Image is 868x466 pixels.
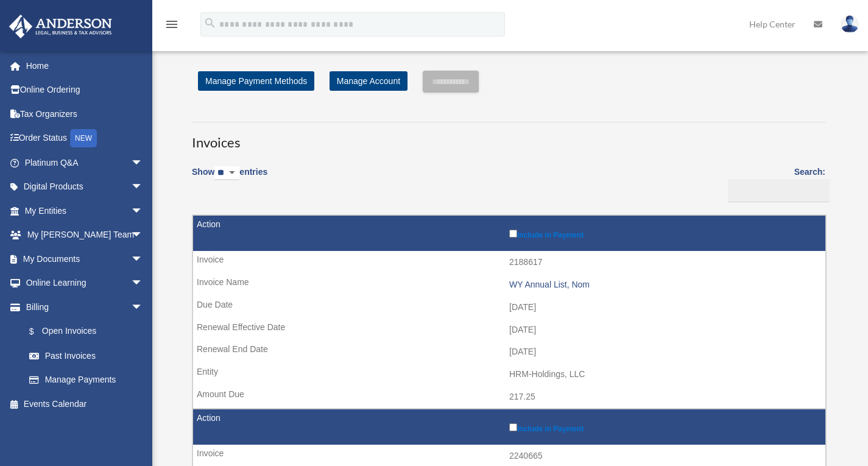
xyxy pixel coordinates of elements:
[193,386,825,409] td: 217.25
[192,122,825,152] h3: Invoices
[9,150,161,175] a: Platinum Q&Aarrow_drop_down
[330,71,408,91] a: Manage Account
[131,150,155,175] span: arrow_drop_down
[9,392,161,416] a: Events Calendar
[9,54,161,78] a: Home
[131,271,155,296] span: arrow_drop_down
[9,295,155,319] a: Billingarrow_drop_down
[17,344,155,368] a: Past Invoices
[131,175,155,200] span: arrow_drop_down
[17,368,155,392] a: Manage Payments
[509,230,517,238] input: Include in Payment
[193,296,825,319] td: [DATE]
[5,15,116,38] img: Anderson Advisors Platinum Portal
[9,247,161,271] a: My Documentsarrow_drop_down
[9,223,161,247] a: My [PERSON_NAME] Teamarrow_drop_down
[9,78,161,102] a: Online Ordering
[9,175,161,199] a: Digital Productsarrow_drop_down
[193,363,825,386] td: HRM-Holdings, LLC
[192,164,267,192] label: Show entries
[9,199,161,223] a: My Entitiesarrow_drop_down
[193,251,825,274] td: 2188617
[36,324,42,339] span: $
[9,102,161,126] a: Tax Organizers
[9,126,161,151] a: Order StatusNEW
[724,164,825,202] label: Search:
[9,271,161,295] a: Online Learningarrow_drop_down
[164,17,179,32] i: menu
[131,247,155,272] span: arrow_drop_down
[841,15,859,33] img: User Pic
[509,423,517,431] input: Include in Payment
[509,421,819,433] label: Include in Payment
[198,71,314,91] a: Manage Payment Methods
[509,280,819,290] div: WY Annual List, Nom
[70,129,97,147] div: NEW
[509,227,819,239] label: Include in Payment
[131,223,155,248] span: arrow_drop_down
[164,21,179,32] a: menu
[203,16,217,30] i: search
[193,319,825,342] td: [DATE]
[131,295,155,320] span: arrow_drop_down
[131,199,155,224] span: arrow_drop_down
[193,341,825,364] td: [DATE]
[17,319,149,344] a: $Open Invoices
[214,166,239,180] select: Showentries
[728,179,830,202] input: Search:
